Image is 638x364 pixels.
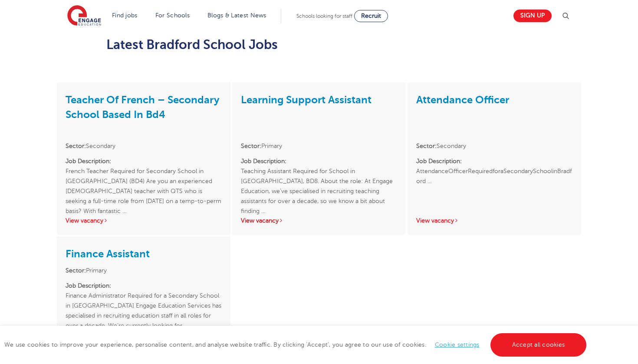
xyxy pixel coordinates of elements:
strong: Sector: [241,143,261,149]
li: Secondary [416,141,572,151]
a: View vacancy [416,217,459,224]
a: Accept all cookies [490,333,587,357]
p: French Teacher Required for Secondary School in [GEOGRAPHIC_DATA] (BD4) Are you an experienced [D... [66,156,222,206]
a: Recruit [354,10,388,22]
a: Attendance Officer [416,94,509,106]
p: AttendanceOfficerRequiredforaSecondarySchoolinBradford … [416,156,572,206]
a: View vacancy [241,217,283,224]
a: Sign up [513,10,552,22]
img: Engage Education [67,5,101,27]
a: Finance Assistant [66,248,150,260]
strong: Sector: [66,143,86,149]
strong: Sector: [416,143,437,149]
a: For Schools [155,12,190,19]
span: Schools looking for staff [296,13,352,19]
h2: Latest Bradford School Jobs [106,37,532,52]
a: Find jobs [112,12,138,19]
p: Finance Administrator Required for a Secondary School in [GEOGRAPHIC_DATA] Engage Education Servi... [66,281,222,331]
span: We use cookies to improve your experience, personalise content, and analyse website traffic. By c... [4,341,589,348]
a: Blogs & Latest News [207,12,266,19]
strong: Job Description: [416,158,462,164]
li: Secondary [66,141,222,151]
li: Primary [241,141,397,151]
a: Learning Support Assistant [241,94,372,106]
a: Teacher Of French – Secondary School Based In Bd4 [66,94,220,121]
li: Primary [66,266,222,275]
strong: Job Description: [241,158,286,164]
strong: Sector: [66,267,86,274]
strong: Job Description: [66,158,111,164]
strong: Job Description: [66,282,111,289]
p: Teaching Assistant Required for School in [GEOGRAPHIC_DATA], BD8. About the role: At Engage Educa... [241,156,397,206]
a: Cookie settings [435,341,480,348]
a: View vacancy [66,217,108,224]
span: Recruit [361,13,381,19]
